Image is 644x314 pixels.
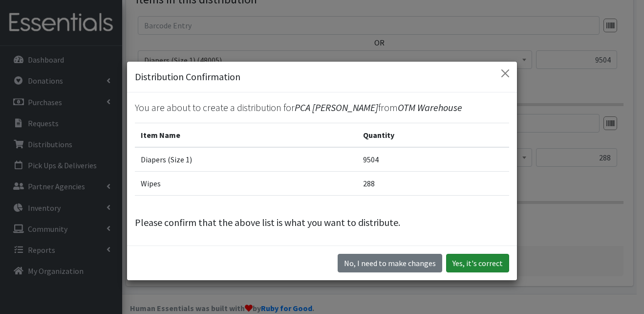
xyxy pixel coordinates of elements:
h5: Distribution Confirmation [135,69,240,84]
p: You are about to create a distribution for from [135,100,509,115]
span: OTM Warehouse [398,101,462,113]
span: PCA [PERSON_NAME] [295,101,378,113]
button: Close [497,66,513,81]
th: Item Name [135,123,357,147]
button: No I need to make changes [338,254,442,272]
p: Please confirm that the above list is what you want to distribute. [135,215,509,230]
td: Wipes [135,171,357,195]
td: 9504 [357,147,509,172]
td: Diapers (Size 1) [135,147,357,172]
td: 288 [357,171,509,195]
button: Yes, it's correct [446,254,509,272]
th: Quantity [357,123,509,147]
